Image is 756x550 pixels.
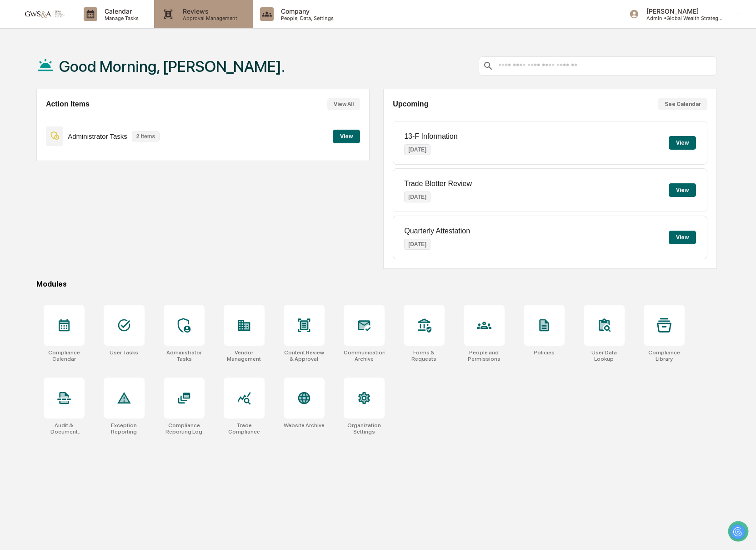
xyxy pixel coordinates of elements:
[44,422,85,435] div: Audit & Document Logs
[669,231,696,244] button: View
[110,349,138,356] div: User Tasks
[175,15,242,21] p: Approval Management
[658,98,707,110] button: See Calendar
[404,144,431,155] p: [DATE]
[31,79,115,86] div: We're available if you need us!
[31,70,149,79] div: Start new chat
[404,227,470,235] p: Quarterly Attestation
[344,349,385,362] div: Communications Archive
[584,349,625,362] div: User Data Lookup
[404,239,431,250] p: [DATE]
[644,349,685,362] div: Compliance Library
[90,154,110,161] span: Pylon
[404,192,431,202] p: [DATE]
[639,15,724,21] p: Admin • Global Wealth Strategies Associates
[404,349,445,362] div: Forms & Requests
[333,130,360,143] button: View
[44,349,85,362] div: Compliance Calendar
[22,10,65,18] img: logo
[164,422,205,435] div: Compliance Reporting Log
[727,520,751,545] iframe: Open customer support
[9,19,165,34] p: How can we help?
[669,183,696,197] button: View
[59,57,285,76] h1: Good Morning, [PERSON_NAME].
[164,349,205,362] div: Administrator Tasks
[404,180,472,188] p: Trade Blotter Review
[9,70,25,86] img: 1746055101610-c473b297-6a78-478c-a979-82029cc54cd1
[9,116,16,123] div: 🖐️
[5,128,61,145] a: 🔎Data Lookup
[669,136,696,150] button: View
[75,115,113,124] span: Attestations
[274,7,338,15] p: Company
[97,15,143,21] p: Manage Tasks
[534,349,555,356] div: Policies
[18,115,59,124] span: Preclearance
[36,280,717,288] div: Modules
[68,132,127,140] p: Administrator Tasks
[274,15,338,21] p: People, Data, Settings
[18,132,57,141] span: Data Lookup
[284,349,325,362] div: Content Review & Approval
[104,422,145,435] div: Exception Reporting
[344,422,385,435] div: Organization Settings
[284,422,325,429] div: Website Archive
[155,72,165,83] button: Start new chat
[97,7,143,15] p: Calendar
[66,116,73,123] div: 🗄️
[62,111,116,127] a: 🗄️Attestations
[5,111,62,127] a: 🖐️Preclearance
[132,131,160,141] p: 2 items
[404,132,457,141] p: 13-F Information
[175,7,242,15] p: Reviews
[639,7,724,15] p: [PERSON_NAME]
[46,100,90,108] h2: Action Items
[9,133,16,140] div: 🔎
[327,98,360,110] button: View All
[464,349,505,362] div: People and Permissions
[64,154,110,161] a: Powered byPylon
[224,422,265,435] div: Trade Compliance
[224,349,265,362] div: Vendor Management
[393,100,428,108] h2: Upcoming
[333,131,360,140] a: View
